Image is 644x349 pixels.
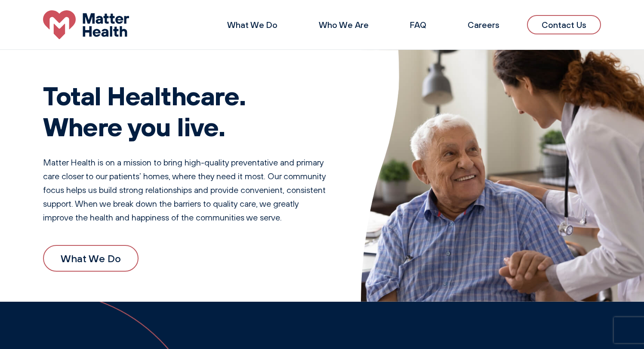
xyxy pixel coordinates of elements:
a: Who We Are [319,19,369,30]
a: Contact Us [527,15,601,34]
p: Matter Health is on a mission to bring high-quality preventative and primary care closer to our p... [43,156,327,224]
a: What We Do [227,19,277,30]
a: Careers [468,19,499,30]
a: What We Do [43,245,139,272]
h1: Total Healthcare. Where you live. [43,80,327,142]
a: FAQ [410,19,426,30]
